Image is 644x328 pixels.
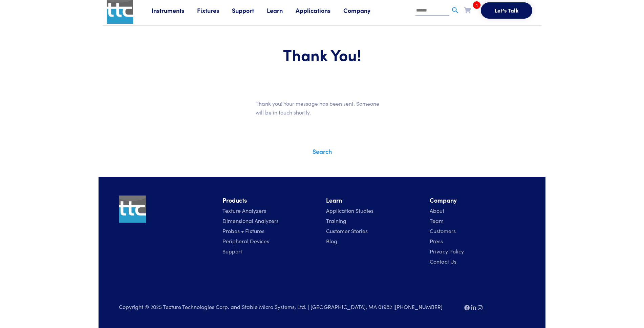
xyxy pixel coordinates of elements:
a: Press [430,237,443,245]
a: Contact Us [430,258,456,265]
img: ttc_logo_1x1_v1.0.png [119,196,146,223]
li: Products [222,196,318,205]
button: Let's Talk [481,2,532,19]
a: Texture Analyzers [222,207,266,214]
p: Copyright © 2025 Texture Technologies Corp. and Stable Micro Systems, Ltd. | [GEOGRAPHIC_DATA], M... [119,302,456,311]
a: Fixtures [197,6,232,15]
p: Thank you! Your message has been sent. Someone will be in touch shortly. [256,99,388,117]
li: Company [430,196,525,205]
a: [PHONE_NUMBER] [395,303,443,310]
a: Learn [267,6,296,15]
a: 1 [464,6,471,14]
a: Support [232,6,267,15]
li: Learn [326,196,422,205]
a: Support [222,247,242,255]
a: Probes + Fixtures [222,227,264,234]
a: Search [313,147,332,156]
a: Training [326,217,346,224]
a: Blog [326,237,337,245]
a: Dimensional Analyzers [222,217,279,224]
a: Applications [296,6,343,15]
a: Customers [430,227,456,234]
a: Customer Stories [326,227,368,234]
a: About [430,207,444,214]
a: Instruments [151,6,197,15]
span: 1 [473,1,480,9]
a: Peripheral Devices [222,237,269,245]
a: Team [430,217,444,224]
a: Application Studies [326,207,373,214]
a: Company [343,6,383,15]
h1: Thank You! [119,45,525,64]
a: Privacy Policy [430,247,464,255]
